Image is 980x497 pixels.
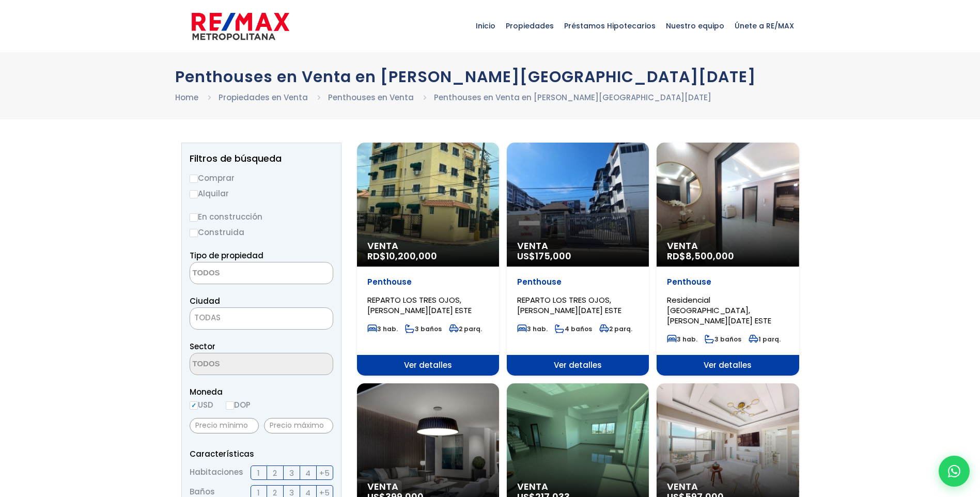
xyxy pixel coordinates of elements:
span: 2 [273,467,277,479]
span: 2 parq. [449,324,482,333]
span: Tipo de propiedad [190,250,263,261]
span: 3 [289,467,294,479]
p: Características [190,447,333,460]
span: 175,000 [535,250,571,262]
textarea: Search [190,262,290,285]
span: Venta [367,482,489,492]
textarea: Search [190,353,290,376]
span: Únete a RE/MAX [729,10,799,41]
input: DOP [226,401,234,410]
h2: Filtros de búsqueda [190,153,333,164]
label: USD [190,398,213,411]
input: Precio máximo [264,418,333,433]
a: Venta RD$10,200,000 Penthouse REPARTO LOS TRES OJOS, [PERSON_NAME][DATE] ESTE 3 hab. 3 baños 2 pa... [357,143,499,376]
input: Construida [190,229,198,237]
span: Propiedades [501,10,559,41]
span: Moneda [190,385,333,398]
input: Precio mínimo [190,418,259,433]
img: remax-metropolitana-logo [192,11,289,42]
span: 3 hab. [667,335,697,344]
span: Residencial [GEOGRAPHIC_DATA], [PERSON_NAME][DATE] ESTE [667,294,771,326]
a: Home [175,92,198,103]
span: Ver detalles [357,355,499,376]
span: Ver detalles [507,355,649,376]
span: 1 [257,467,260,479]
span: Inicio [471,10,501,41]
span: TODAS [190,310,333,325]
span: 3 hab. [367,324,398,333]
span: 1 parq. [749,335,781,344]
span: Venta [517,241,639,251]
span: TODAS [194,312,221,323]
label: Alquilar [190,187,333,200]
input: USD [190,401,198,410]
span: Ciudad [190,296,220,306]
a: Penthouses en Venta [328,92,414,103]
span: 4 [305,467,310,479]
span: Venta [517,482,639,492]
span: RD$ [367,250,437,262]
p: Penthouse [367,277,489,287]
label: DOP [226,398,251,411]
a: Venta RD$8,500,000 Penthouse Residencial [GEOGRAPHIC_DATA], [PERSON_NAME][DATE] ESTE 3 hab. 3 bañ... [657,143,799,376]
a: Propiedades en Venta [219,92,308,103]
li: Penthouses en Venta en [PERSON_NAME][GEOGRAPHIC_DATA][DATE] [434,91,711,104]
span: RD$ [667,250,734,262]
span: 8,500,000 [686,250,734,262]
span: Ver detalles [657,355,799,376]
span: US$ [517,250,571,262]
span: Préstamos Hipotecarios [559,10,661,41]
span: 3 hab. [517,324,548,333]
span: 4 baños [555,324,592,333]
label: En construcción [190,210,333,223]
span: 2 parq. [599,324,632,333]
p: Penthouse [517,277,639,287]
span: Nuestro equipo [661,10,729,41]
span: 3 baños [405,324,442,333]
p: Penthouse [667,277,788,287]
span: Venta [667,241,788,251]
span: Sector [190,341,215,352]
span: 3 baños [705,335,741,344]
a: Venta US$175,000 Penthouse REPARTO LOS TRES OJOS, [PERSON_NAME][DATE] ESTE 3 hab. 4 baños 2 parq.... [507,143,649,376]
span: REPARTO LOS TRES OJOS, [PERSON_NAME][DATE] ESTE [367,294,472,316]
input: Comprar [190,175,198,183]
span: Habitaciones [190,465,243,480]
h1: Penthouses en Venta en [PERSON_NAME][GEOGRAPHIC_DATA][DATE] [175,68,805,86]
span: Venta [367,241,489,251]
input: Alquilar [190,190,198,198]
span: +5 [319,467,330,479]
label: Construida [190,226,333,239]
label: Comprar [190,172,333,184]
span: TODAS [190,307,333,330]
input: En construcción [190,213,198,222]
span: Venta [667,482,788,492]
span: 10,200,000 [386,250,437,262]
span: REPARTO LOS TRES OJOS, [PERSON_NAME][DATE] ESTE [517,294,621,316]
